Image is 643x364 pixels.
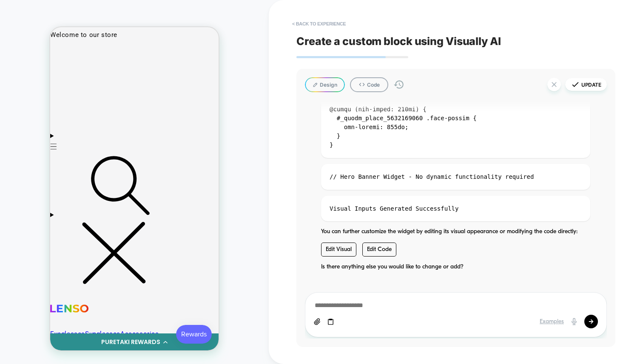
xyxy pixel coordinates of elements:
a: Edit Visual [321,243,356,257]
a: Edit Code [362,243,396,257]
button: Update [565,78,607,91]
iframe: Button to open loyalty program pop-up [126,298,162,316]
div: Examples [540,318,564,325]
code: // Hero Banner Widget - No dynamic functionality required [330,173,534,180]
span: Create a custom block using Visually AI [296,35,615,48]
button: < Back to experience [288,17,350,31]
button: Code [350,77,388,92]
div: PURETAKI REWARDS [51,310,110,319]
a: Accessories [70,303,109,311]
p: You can further customize the widget by editing its visual appearance or modifying the code direc... [321,227,590,257]
a: Sunglasses [35,303,70,311]
button: Design [305,77,345,92]
p: Is there anything else you would like to change or add? [321,262,590,271]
